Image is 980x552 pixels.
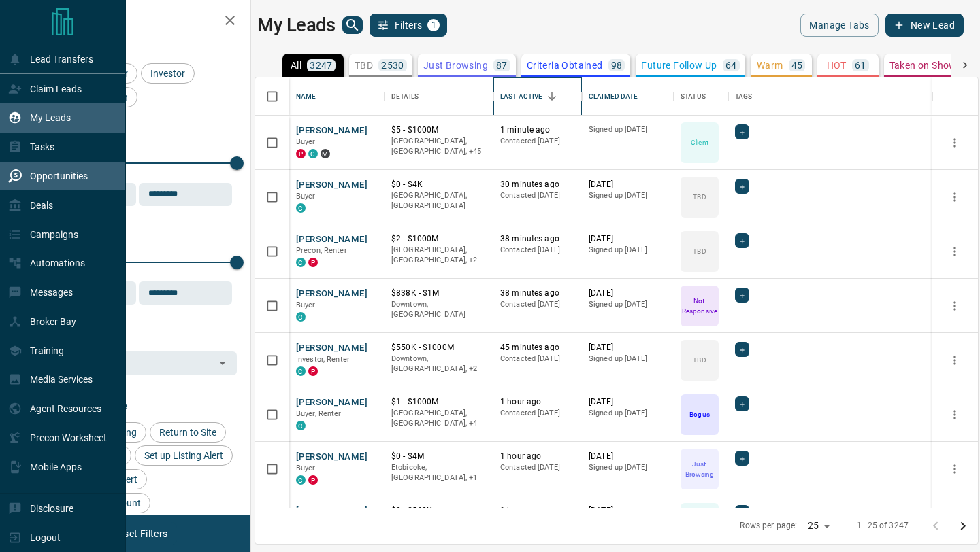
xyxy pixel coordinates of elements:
p: Downtown, [GEOGRAPHIC_DATA] [391,299,487,320]
p: Midtown | Central, Toronto [391,245,487,266]
p: HOT [827,61,847,70]
span: + [740,343,745,356]
p: Contacted [DATE] [500,353,575,364]
p: Signed up [DATE] [589,408,667,419]
div: Status [674,77,728,116]
div: mrloft.ca [321,149,330,158]
p: Taken on Showings [889,61,976,70]
p: Client [691,137,708,148]
span: Buyer [296,192,316,201]
p: 98 [611,61,623,70]
span: + [740,506,745,519]
div: condos.ca [296,475,306,485]
div: Claimed Date [589,77,638,116]
span: + [740,288,745,302]
p: Signed up [DATE] [589,462,667,473]
div: + [735,451,749,466]
p: Contacted [DATE] [500,190,575,201]
p: Etobicoke, North York, Toronto, Richmond Hill [391,408,487,429]
button: New Lead [885,14,964,37]
span: Investor [146,68,190,79]
div: Status [681,77,706,116]
div: + [735,396,749,411]
div: condos.ca [296,312,306,322]
p: 1–25 of 3247 [857,520,909,532]
button: more [945,296,965,316]
span: Return to Site [154,427,221,438]
p: Signed up [DATE] [589,190,667,201]
div: Investor [141,63,195,84]
div: condos.ca [296,366,306,376]
p: Bogus [689,409,709,419]
div: + [735,179,749,194]
p: 30 minutes ago [500,179,575,190]
p: $1 - $1000M [391,396,487,408]
p: $2 - $1000M [391,233,487,245]
p: 64 [725,61,737,70]
p: $5 - $1000M [391,124,487,136]
div: Tags [728,77,932,116]
p: Future Follow Up [641,61,717,70]
p: Contacted [DATE] [500,462,575,473]
button: Manage Tabs [800,14,878,37]
p: Contacted [DATE] [500,136,575,147]
p: 38 minutes ago [500,288,575,299]
button: [PERSON_NAME] [296,179,367,192]
button: [PERSON_NAME] [296,342,367,355]
button: search button [342,16,363,34]
div: property.ca [308,366,318,376]
button: [PERSON_NAME] [296,124,367,137]
div: Claimed Date [582,77,674,116]
p: 38 minutes ago [500,233,575,245]
span: Buyer, Renter [296,409,342,418]
p: Not Responsive [682,296,717,316]
p: [DATE] [589,505,667,517]
span: Buyer [296,137,316,146]
button: [PERSON_NAME] [296,288,367,300]
p: 45 minutes ago [500,342,575,353]
div: Name [289,77,385,116]
p: Contacted [DATE] [500,299,575,310]
p: 3247 [310,61,333,70]
div: Last Active [493,77,582,116]
button: more [945,241,965,262]
span: 1 [429,20,438,30]
p: Signed up [DATE] [589,124,667,135]
span: + [740,234,745,247]
div: 25 [802,516,835,536]
button: [PERSON_NAME] [296,396,367,409]
div: Set up Listing Alert [135,445,233,466]
span: + [740,125,745,139]
button: more [945,459,965,479]
p: $0 - $4M [391,451,487,462]
p: Contacted [DATE] [500,245,575,256]
p: Signed up [DATE] [589,353,667,364]
p: Warm [757,61,783,70]
p: TBD [693,192,706,202]
span: Set up Listing Alert [140,450,228,461]
div: property.ca [308,475,318,485]
button: Open [213,353,232,373]
div: Name [296,77,316,116]
p: [DATE] [589,179,667,190]
button: [PERSON_NAME] [296,505,367,518]
span: Buyer [296,464,316,472]
p: 1 hour ago [500,505,575,517]
p: 1 minute ago [500,124,575,136]
div: + [735,342,749,357]
div: property.ca [308,258,318,267]
p: 87 [496,61,508,70]
button: [PERSON_NAME] [296,451,367,464]
p: $838K - $1M [391,288,487,299]
p: West End, Toronto [391,353,487,375]
span: Buyer [296,300,316,309]
p: Criteria Obtained [527,61,603,70]
div: condos.ca [308,149,318,158]
p: All [291,61,301,70]
p: [DATE] [589,396,667,408]
p: Signed up [DATE] [589,299,667,310]
div: Tags [735,77,753,116]
button: Reset Filters [103,522,176,545]
button: more [945,187,965,207]
div: + [735,233,749,248]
